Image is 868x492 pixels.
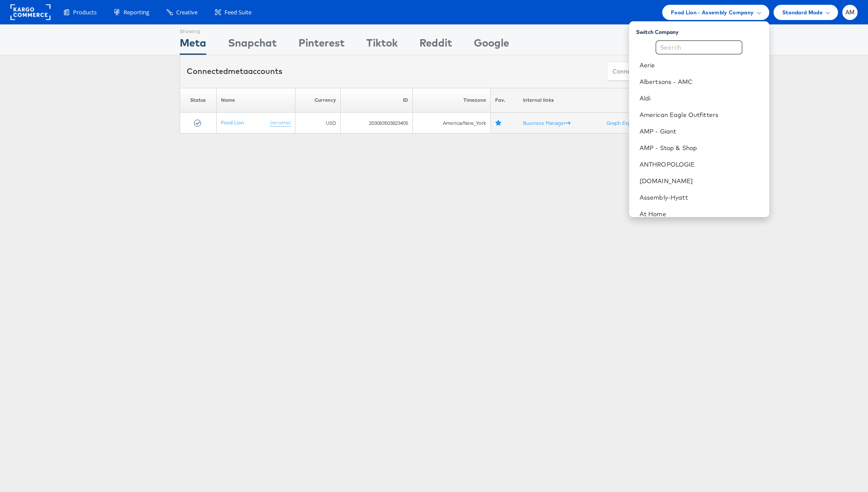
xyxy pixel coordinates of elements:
[225,8,251,17] span: Feed Suite
[180,88,217,113] th: Status
[228,35,277,55] div: Snapchat
[640,94,762,103] a: Aldi
[640,77,762,86] a: Albertsons - AMC
[640,193,762,202] a: Assembly-Hyatt
[782,8,823,17] span: Standard Mode
[341,88,413,113] th: ID
[640,127,762,136] a: AMP - Giant
[640,61,762,70] a: Aerie
[636,25,769,36] div: Switch Company
[295,113,340,134] td: USD
[180,25,206,35] div: Showing
[845,10,855,15] span: AM
[366,35,398,55] div: Tiktok
[228,66,248,76] span: meta
[187,66,282,77] div: Connected accounts
[298,35,345,55] div: Pinterest
[217,88,295,113] th: Name
[412,113,490,134] td: America/New_York
[640,144,762,152] a: AMP - Stop & Shop
[474,35,509,55] div: Google
[607,62,682,81] button: ConnectmetaAccounts
[412,88,490,113] th: Timezone
[221,119,244,126] a: Food Lion
[640,177,762,185] a: [DOMAIN_NAME]
[295,88,340,113] th: Currency
[270,119,291,127] a: (rename)
[607,120,647,126] a: Graph Explorer
[640,210,762,218] a: At Home
[640,160,762,169] a: ANTHROPOLOGIE
[180,35,206,55] div: Meta
[640,110,762,119] a: American Eagle Outfitters
[341,113,413,134] td: 203083503823405
[523,120,570,126] a: Business Manager
[73,8,97,17] span: Products
[656,40,742,54] input: Search
[176,8,198,17] span: Creative
[671,8,754,17] span: Food Lion - Assembly Company
[419,35,452,55] div: Reddit
[124,8,149,17] span: Reporting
